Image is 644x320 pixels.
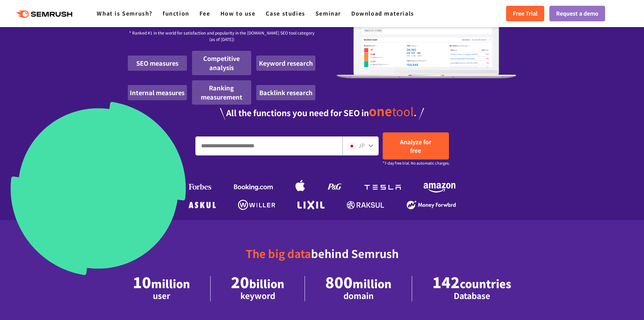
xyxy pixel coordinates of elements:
[259,88,313,97] font: Backlink research
[315,9,341,17] a: Seminar
[249,276,284,291] font: billion
[220,9,256,17] a: How to use
[240,290,275,301] font: keyword
[358,141,365,149] font: JP
[460,276,511,291] font: countries
[351,9,414,17] a: Download materials
[432,271,460,293] font: 142
[130,88,185,97] font: Internal measures
[311,246,399,261] font: behind Semrush
[231,271,249,293] font: 20
[369,102,392,120] font: one
[549,6,605,21] a: Request a demo
[201,83,242,101] font: Ranking measurement
[97,9,152,17] a: What is Semrush?
[454,290,490,301] font: Database
[199,9,210,17] a: Fee
[266,9,305,17] a: Case studies
[400,137,431,154] font: Analyze for free
[325,271,353,293] font: 800
[129,30,314,42] font: * Ranked #1 in the world for satisfaction and popularity in the [DOMAIN_NAME] SEO tool category (...
[383,132,449,159] a: Analyze for free
[353,276,391,291] font: million
[506,6,544,21] a: Free Trial
[203,54,240,72] font: Competitive analysis
[392,103,414,120] font: tool
[513,9,538,17] font: Free Trial
[163,9,189,17] a: function
[383,160,450,166] font: *7-day free trial. No automatic charges.
[226,107,369,119] font: All the functions you need for SEO in
[556,9,598,17] font: Request a demo
[136,59,178,67] font: SEO measures
[246,246,311,261] font: The big data
[196,137,342,155] input: Enter the URL and keywords
[259,59,313,67] font: Keyword research
[414,107,416,119] font: .
[343,290,374,301] font: domain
